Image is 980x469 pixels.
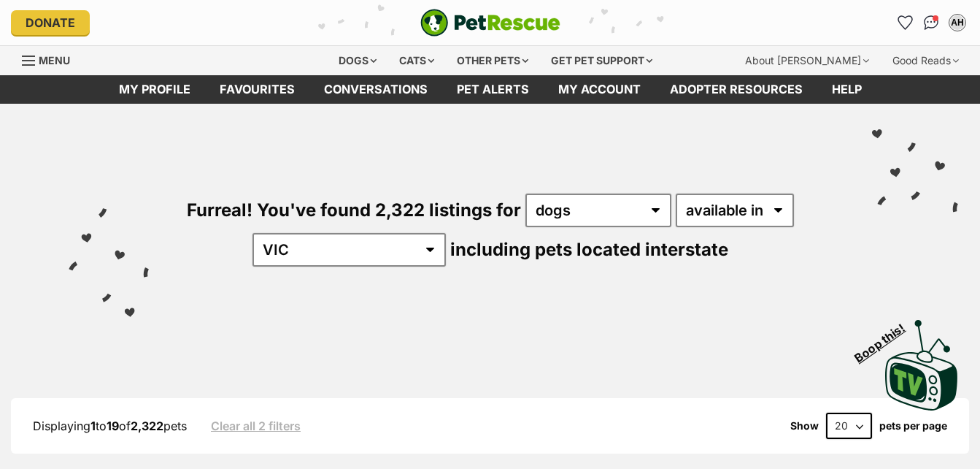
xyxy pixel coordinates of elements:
a: Favourites [205,75,309,104]
strong: 19 [107,419,119,433]
a: Adopter resources [655,75,817,104]
div: Get pet support [541,46,663,75]
div: Cats [389,46,444,75]
a: My profile [104,75,205,104]
img: logo-e224e6f780fb5917bec1dbf3a21bbac754714ae5b6737aabdf751b685950b380.svg [420,9,560,37]
ul: Account quick links [893,11,969,34]
div: AH [950,15,965,30]
a: Conversations [919,11,943,34]
span: Show [790,420,819,432]
span: Boop this! [852,312,919,365]
a: conversations [309,75,442,104]
strong: 1 [90,419,96,433]
span: Menu [39,54,70,66]
div: Dogs [328,46,387,75]
div: Other pets [447,46,539,75]
a: Clear all 2 filters [211,419,301,432]
span: Displaying to of pets [33,419,187,433]
a: Menu [22,46,80,72]
a: Boop this! [885,307,958,413]
a: PetRescue [420,9,560,37]
img: PetRescue TV logo [885,320,958,411]
a: Favourites [893,11,917,34]
a: Donate [11,10,90,35]
label: pets per page [879,420,947,432]
img: chat-41dd97257d64d25036548639549fe6c8038ab92f7586957e7f3b1b290dea8141.svg [924,15,939,30]
strong: 2,322 [131,419,163,433]
a: Help [817,75,876,104]
div: Good Reads [882,46,969,75]
div: About [PERSON_NAME] [735,46,879,75]
a: Pet alerts [442,75,544,104]
span: Furreal! You've found 2,322 listings for [187,199,521,221]
a: My account [544,75,655,104]
button: My account [946,11,969,34]
span: including pets located interstate [450,239,728,260]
